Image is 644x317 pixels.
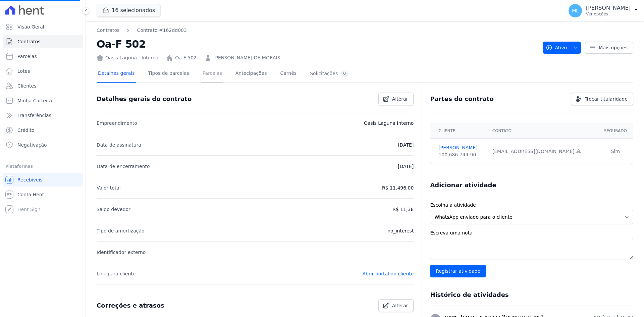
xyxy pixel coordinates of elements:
[97,27,187,34] nav: Breadcrumb
[17,176,43,183] span: Recebíveis
[438,144,484,151] a: [PERSON_NAME]
[3,138,83,152] a: Negativação
[3,94,83,107] a: Minha Carteira
[585,42,633,54] a: Mais opções
[97,248,146,256] p: Identificador externo
[378,299,414,312] a: Alterar
[3,123,83,137] a: Crédito
[586,11,631,17] p: Ver opções
[279,65,298,83] a: Carnês
[430,291,508,299] h3: Histórico de atividades
[438,151,484,158] div: 100.686.744-90
[201,65,223,83] a: Parcelas
[378,93,414,105] a: Alterar
[430,181,496,189] h3: Adicionar atividade
[430,265,486,277] input: Registrar atividade
[392,205,414,213] p: R$ 11,38
[3,50,83,63] a: Parcelas
[97,141,141,149] p: Data de assinatura
[364,119,414,127] p: Oasis Laguna Interno
[17,38,40,45] span: Contratos
[97,4,161,17] button: 16 selecionados
[17,142,47,148] span: Negativação
[97,65,136,83] a: Detalhes gerais
[17,97,52,104] span: Minha Carteira
[3,64,83,78] a: Lotes
[17,191,44,198] span: Conta Hent
[97,205,130,213] p: Saldo devedor
[234,65,268,83] a: Antecipações
[598,139,633,164] td: Sim
[3,20,83,34] a: Visão Geral
[310,70,348,77] div: Solicitações
[430,229,633,236] label: Escreva uma nota
[492,148,594,155] div: [EMAIL_ADDRESS][DOMAIN_NAME]
[3,109,83,122] a: Transferências
[17,83,36,89] span: Clientes
[585,96,628,102] span: Trocar titularidade
[147,65,191,83] a: Tipos de parcelas
[488,123,598,139] th: Contato
[392,302,408,309] span: Alterar
[572,8,579,13] span: ML
[3,35,83,48] a: Contratos
[3,79,83,93] a: Clientes
[17,53,37,60] span: Parcelas
[97,27,537,34] nav: Breadcrumb
[97,95,192,103] h3: Detalhes gerais do contrato
[430,123,488,139] th: Cliente
[599,44,628,51] span: Mais opções
[563,1,644,20] button: ML [PERSON_NAME] Ver opções
[3,188,83,201] a: Conta Hent
[392,96,408,102] span: Alterar
[17,68,30,74] span: Lotes
[309,65,350,83] a: Solicitações0
[598,123,633,139] th: Segurado
[398,141,414,149] p: [DATE]
[137,27,187,34] a: Contrato #162dd003
[97,27,119,34] a: Contratos
[97,302,164,310] h3: Correções e atrasos
[5,162,80,170] div: Plataformas
[17,23,44,30] span: Visão Geral
[398,162,414,170] p: [DATE]
[571,93,633,105] a: Trocar titularidade
[97,227,145,235] p: Tipo de amortização
[175,54,197,61] a: Oa-F 502
[387,227,414,235] p: no_interest
[17,112,51,119] span: Transferências
[97,54,158,61] div: Oasis Laguna - Interno
[340,70,348,77] div: 0
[543,42,581,54] button: Ativo
[362,271,414,276] a: Abrir portal do cliente
[3,173,83,187] a: Recebíveis
[430,202,633,209] label: Escolha a atividade
[382,184,414,192] p: R$ 11.496,00
[97,119,137,127] p: Empreendimento
[97,162,150,170] p: Data de encerramento
[213,54,280,61] a: [PERSON_NAME] DE MORAIS
[430,95,494,103] h3: Partes do contrato
[17,127,35,134] span: Crédito
[546,42,567,54] span: Ativo
[97,184,121,192] p: Valor total
[586,5,631,11] p: [PERSON_NAME]
[97,37,537,52] h2: Oa-F 502
[97,270,136,278] p: Link para cliente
